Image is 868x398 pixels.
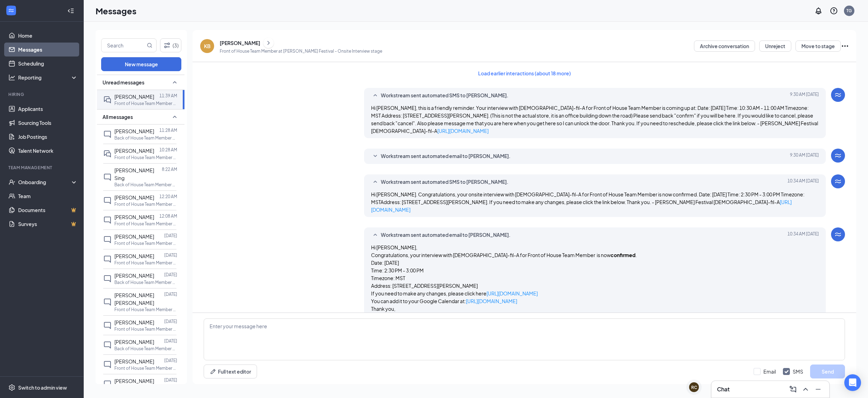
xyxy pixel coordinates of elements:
svg: ChatInactive [103,173,112,181]
button: Full text editorPen [204,365,257,378]
svg: WorkstreamLogo [834,230,842,239]
span: [PERSON_NAME] Sing [114,167,154,181]
p: [DATE] [164,233,177,239]
svg: ChatInactive [103,255,112,263]
span: [PERSON_NAME] [114,339,154,345]
span: [PERSON_NAME] [114,233,154,240]
a: Job Postings [18,130,78,144]
svg: ChatInactive [103,360,112,369]
p: Front of House Team Member at [PERSON_NAME] Festival [114,240,177,246]
p: If you need to make any changes, please click here [371,290,819,297]
p: 11:28 AM [159,127,177,133]
a: Talent Network [18,144,78,158]
p: Thank you, [371,305,819,313]
svg: Analysis [8,74,15,81]
div: [PERSON_NAME] [220,39,260,46]
p: Address: [STREET_ADDRESS][PERSON_NAME] [371,282,819,290]
svg: ChevronRight [265,39,272,47]
svg: Notifications [814,7,823,15]
p: 12:20 AM [159,194,177,200]
span: [PERSON_NAME] [114,93,154,100]
svg: WorkstreamLogo [834,177,842,186]
h1: Messages [96,5,136,17]
p: [DATE] [164,291,177,297]
svg: ChatInactive [103,196,112,205]
svg: Filter [163,41,171,50]
svg: Collapse [67,7,74,14]
svg: ChatInactive [103,235,112,244]
h3: Chat [717,385,730,393]
svg: WorkstreamLogo [834,151,842,160]
p: [DATE] [164,272,177,278]
span: Workstream sent automated SMS to [PERSON_NAME]. [381,91,508,100]
a: SurveysCrown [18,217,78,231]
button: Load earlier interactions (about 18 more) [472,68,577,79]
p: Date: [DATE] Time: 2:30 PM - 3:00 PM Timezone: MST [371,259,819,282]
span: [DATE] 10:34 AM [787,231,819,239]
strong: confirmed [611,252,635,258]
a: [URL][DOMAIN_NAME] [437,128,489,134]
span: [DATE] 9:30 AM [790,91,819,100]
span: Hi [PERSON_NAME], this is a friendly reminder. Your interview with [DEMOGRAPHIC_DATA]-fil-A for F... [371,105,818,134]
div: Switch to admin view [18,384,67,391]
button: Send [810,365,845,378]
span: All messages [103,113,133,120]
svg: UserCheck [8,179,15,186]
span: [PERSON_NAME] [114,214,154,220]
span: [PERSON_NAME] [114,148,154,154]
svg: ChatInactive [103,341,112,349]
svg: DoubleChat [103,96,112,104]
svg: ChatInactive [103,275,112,283]
span: Workstream sent automated email to [PERSON_NAME]. [381,231,511,239]
p: Front of House Team Member at [PERSON_NAME] Festival [114,260,177,266]
svg: WorkstreamLogo [8,7,15,14]
a: Home [18,29,78,43]
p: [DATE] [164,252,177,258]
svg: WorkstreamLogo [834,91,842,99]
span: Workstream sent automated SMS to [PERSON_NAME]. [381,178,508,186]
span: [DATE] 9:30 AM [790,152,819,160]
div: TG [846,8,852,14]
div: Hiring [8,91,76,97]
input: Search [101,39,145,52]
span: [PERSON_NAME] [114,378,154,384]
p: Front of House Team Member at [PERSON_NAME] Festival [114,100,177,106]
button: Unreject [759,40,791,52]
button: Move to stage [795,40,841,52]
div: RC [691,384,697,390]
p: [DATE] [164,358,177,363]
svg: SmallChevronUp [371,178,379,186]
p: [DATE] [164,338,177,344]
p: [DATE] [164,318,177,324]
span: Workstream sent automated email to [PERSON_NAME]. [381,152,511,160]
svg: SmallChevronUp [371,91,379,100]
button: ChevronRight [263,38,274,48]
p: [DATE] [164,377,177,383]
svg: Settings [8,384,15,391]
span: Hi [PERSON_NAME]. Congratulations, your onsite interview with [DEMOGRAPHIC_DATA]-fil-A for Front ... [371,191,805,213]
button: ComposeMessage [787,384,799,395]
p: Back of House Team Member at [PERSON_NAME] Festival [114,135,177,141]
svg: ChatInactive [103,380,112,388]
a: DocumentsCrown [18,203,78,217]
svg: ChatInactive [103,130,112,138]
button: ChevronUp [800,384,811,395]
p: Front of House Team Member at [PERSON_NAME] Festival [114,221,177,227]
a: Scheduling [18,57,78,70]
svg: ChatInactive [103,216,112,224]
svg: DoubleChat [103,150,112,158]
svg: SmallChevronUp [371,231,379,239]
button: Minimize [813,384,824,395]
p: Back of House Team Member at [PERSON_NAME] Festival [114,346,177,352]
svg: SmallChevronUp [171,78,179,87]
svg: Pen [210,368,217,375]
p: 11:39 AM [159,93,177,99]
svg: SmallChevronDown [371,152,379,160]
p: Front of House Team Member at [PERSON_NAME] Festival [114,365,177,371]
div: KB [204,43,211,50]
p: Front of House Team Member at [PERSON_NAME] Festival [114,326,177,332]
button: Archive conversation [694,40,755,52]
p: Front of House Team Member at [PERSON_NAME] Festival [114,307,177,313]
p: Congratulations, your interview with [DEMOGRAPHIC_DATA]-fil-A for Front of House Team Member is n... [371,251,819,259]
button: New message [101,57,181,71]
